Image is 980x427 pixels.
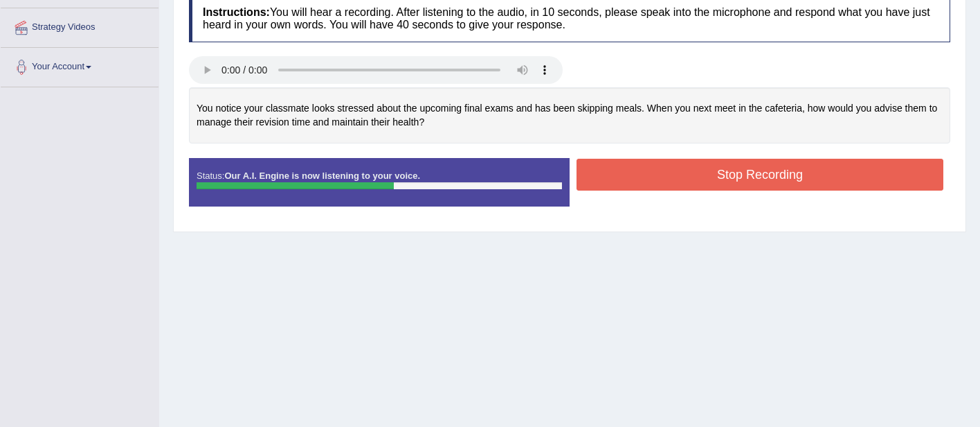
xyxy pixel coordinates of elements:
div: You notice your classmate looks stressed about the upcoming final exams and has been skipping mea... [189,87,950,143]
div: Status: [189,158,570,207]
b: Instructions: [203,6,270,18]
button: Stop Recording [577,159,943,191]
a: Your Account [1,48,158,82]
strong: Our A.I. Engine is now listening to your voice. [224,171,420,181]
a: Strategy Videos [1,8,158,43]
